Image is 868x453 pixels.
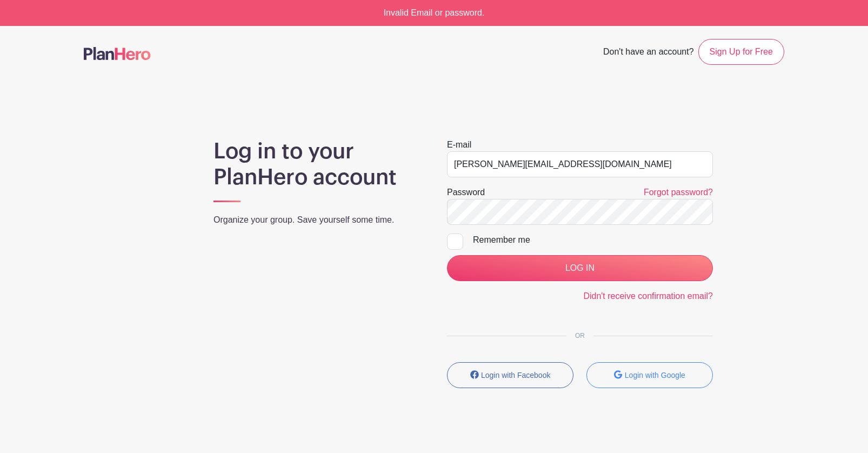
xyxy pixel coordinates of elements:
[481,371,550,379] small: Login with Facebook
[84,47,151,60] img: logo-507f7623f17ff9eddc593b1ce0a138ce2505c220e1c5a4e2b4648c50719b7d32.svg
[625,371,685,379] small: Login with Google
[447,362,573,388] button: Login with Facebook
[566,332,593,339] span: OR
[644,188,713,197] a: Forgot password?
[447,186,485,199] label: Password
[447,255,713,281] input: LOG IN
[586,362,713,388] button: Login with Google
[213,214,421,226] p: Organize your group. Save yourself some time.
[473,234,713,247] div: Remember me
[213,138,421,190] h1: Log in to your PlanHero account
[603,41,694,65] span: Don't have an account?
[583,291,713,301] a: Didn't receive confirmation email?
[447,138,471,151] label: E-mail
[698,39,784,65] a: Sign Up for Free
[447,151,713,177] input: e.g. julie@eventco.com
